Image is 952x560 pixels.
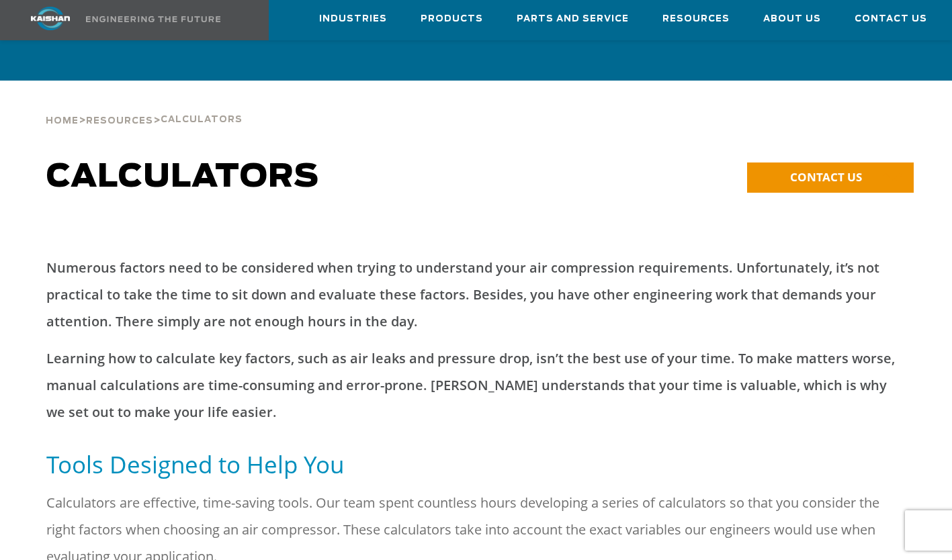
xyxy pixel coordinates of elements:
span: Industries [319,11,387,27]
p: Learning how to calculate key factors, such as air leaks and pressure drop, isn’t the best use of... [46,345,906,426]
span: Parts and Service [517,11,629,27]
a: Resources [86,114,153,126]
a: Industries [319,1,387,37]
a: CONTACT US [747,162,914,193]
a: About Us [763,1,821,37]
span: Products [421,11,483,27]
h5: Tools Designed to Help You [46,449,906,479]
span: Contact Us [855,11,927,27]
a: Contact Us [855,1,927,37]
div: > > [46,81,243,132]
span: About Us [763,11,821,27]
p: Numerous factors need to be considered when trying to understand your air compression requirement... [46,254,906,335]
a: Parts and Service [517,1,629,37]
span: Resources [662,11,730,27]
a: Resources [662,1,730,37]
a: Products [421,1,483,37]
span: Home [46,117,79,126]
span: Calculators [46,161,319,193]
span: Resources [86,117,153,126]
img: Engineering the future [86,16,220,22]
a: Home [46,114,79,126]
span: Calculators [161,115,243,124]
span: CONTACT US [790,169,862,185]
